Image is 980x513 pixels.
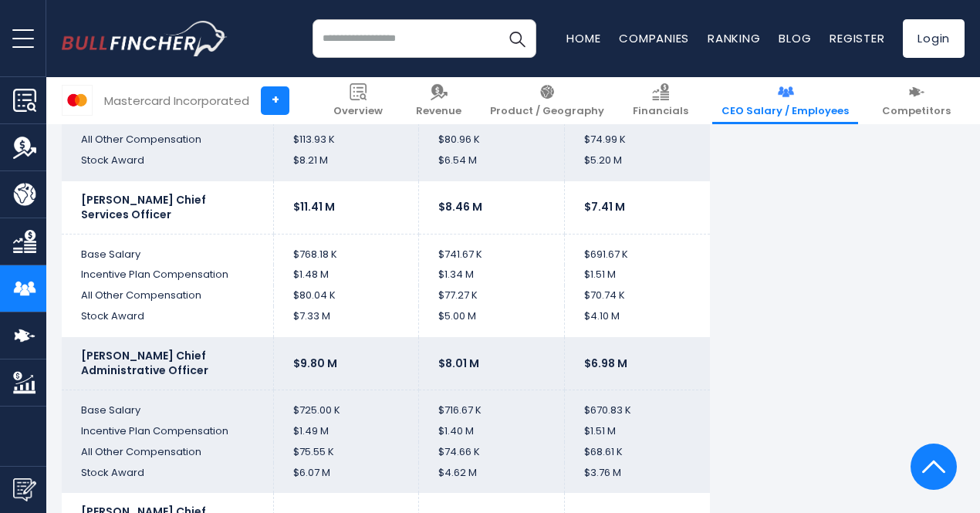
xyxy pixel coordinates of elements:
td: $716.67 K [419,390,565,420]
b: $9.80 M [293,356,337,371]
b: $8.46 M [438,199,482,214]
td: $6.07 M [273,463,419,494]
span: Financials [633,105,688,118]
td: All Other Compensation [62,130,273,150]
a: Product / Geography [481,77,613,124]
td: $4.10 M [564,306,710,337]
td: $741.67 K [419,234,565,265]
a: + [261,86,289,115]
td: $5.20 M [564,150,710,181]
b: $8.01 M [438,356,479,371]
a: Blog [779,30,811,46]
a: Home [566,30,600,46]
td: $75.55 K [273,442,419,463]
img: MA logo [63,86,92,115]
span: CEO Salary / Employees [721,105,849,118]
a: Login [903,19,965,58]
td: $725.00 K [273,390,419,420]
td: $80.96 K [419,130,565,150]
td: $74.99 K [564,130,710,150]
a: Overview [324,77,392,124]
td: $77.27 K [419,285,565,306]
td: $670.83 K [564,390,710,420]
td: $113.93 K [273,130,419,150]
a: Companies [619,30,689,46]
a: Go to homepage [62,21,228,56]
b: $6.98 M [584,356,627,371]
td: $80.04 K [273,285,419,306]
td: $1.48 M [273,265,419,285]
img: bullfincher logo [62,21,228,56]
span: Revenue [416,105,461,118]
td: $4.62 M [419,463,565,494]
b: [PERSON_NAME] Chief Services Officer [81,192,206,222]
td: $1.49 M [273,421,419,442]
a: Register [830,30,884,46]
td: $691.67 K [564,234,710,265]
b: $11.41 M [293,199,335,214]
b: $7.41 M [584,199,625,214]
a: Competitors [873,77,960,124]
td: $5.00 M [419,306,565,337]
td: $6.54 M [419,150,565,181]
td: $1.34 M [419,265,565,285]
td: $1.40 M [419,421,565,442]
td: Base Salary [62,234,273,265]
span: Overview [333,105,383,118]
td: $68.61 K [564,442,710,463]
td: Incentive Plan Compensation [62,421,273,442]
td: All Other Compensation [62,285,273,306]
td: Stock Award [62,463,273,494]
td: $1.51 M [564,421,710,442]
button: Search [498,19,536,58]
a: Ranking [708,30,760,46]
td: $8.21 M [273,150,419,181]
td: Base Salary [62,390,273,420]
td: $70.74 K [564,285,710,306]
td: $768.18 K [273,234,419,265]
a: CEO Salary / Employees [712,77,858,124]
td: Stock Award [62,306,273,337]
td: Incentive Plan Compensation [62,265,273,285]
td: $7.33 M [273,306,419,337]
span: Competitors [882,105,951,118]
span: Product / Geography [490,105,604,118]
td: Stock Award [62,150,273,181]
a: Financials [623,77,698,124]
td: $74.66 K [419,442,565,463]
a: Revenue [407,77,471,124]
td: $3.76 M [564,463,710,494]
div: Mastercard Incorporated [104,92,249,110]
td: $1.51 M [564,265,710,285]
td: All Other Compensation [62,442,273,463]
b: [PERSON_NAME] Chief Administrative Officer [81,348,208,378]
